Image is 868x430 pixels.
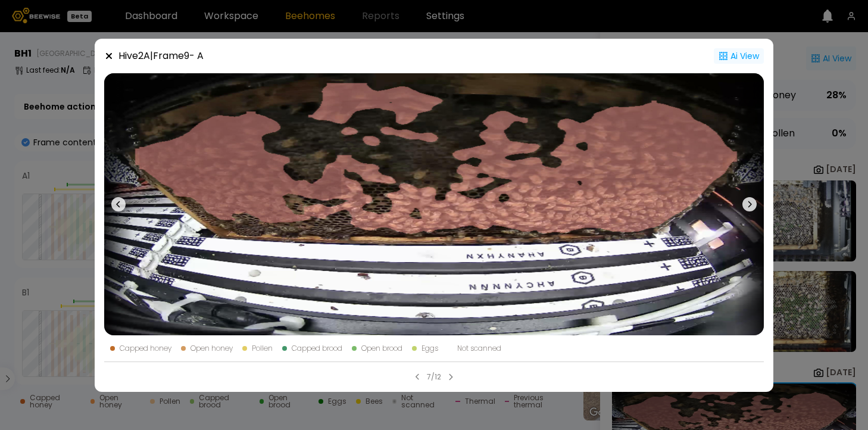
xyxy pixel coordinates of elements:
div: Open brood [361,345,402,352]
img: 20250803_120615_0300-a-1147-front-10169-AHAYHNYX.jpg [104,73,764,335]
div: Pollen [252,345,273,352]
strong: Frame 9 [153,49,189,63]
div: Not scanned [457,345,501,352]
div: Eggs [421,345,438,352]
div: Capped honey [120,345,171,352]
div: Capped brood [292,345,342,352]
div: Open honey [191,345,233,352]
div: 7/12 [427,372,441,382]
div: Hive 2 A | [118,49,204,63]
div: Ai View [714,48,764,64]
span: - A [189,49,204,63]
